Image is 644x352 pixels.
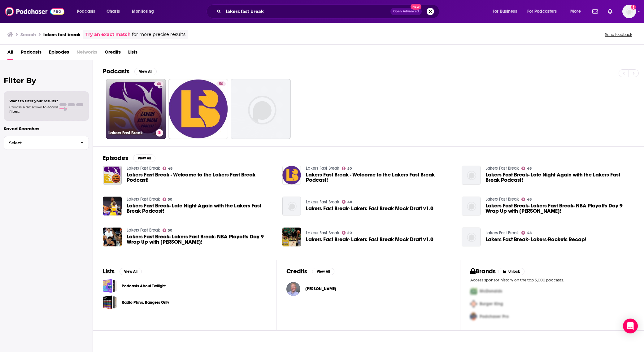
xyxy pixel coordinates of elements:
[212,4,445,19] div: Search podcasts, credits, & more...
[622,5,636,18] img: User Profile
[342,231,352,235] a: 50
[9,99,58,103] span: Want to filter your results?
[590,6,600,17] a: Show notifications dropdown
[103,67,129,75] h2: Podcasts
[462,228,481,246] a: Lakers Fast Break- Lakers-Rockets Recap!
[485,197,519,202] a: Lakers Fast Break
[103,154,155,162] a: EpisodesView All
[521,198,532,201] a: 48
[342,200,352,204] a: 48
[462,197,481,215] img: Lakers Fast Break- Lakers Fast Break- NBA Playoffs Day 9 Wrap Up with Rafael Barlowe!
[154,81,163,86] a: 48
[306,172,454,183] a: Lakers Fast Break - Welcome to the Lakers Fast Break Podcast!
[286,282,300,296] a: Gerald Glassford
[566,7,589,16] button: open menu
[342,167,352,170] a: 50
[306,206,433,211] a: Lakers Fast Break- Lakers Fast Break Mock Draft v1.0
[462,166,481,185] img: Lakers Fast Break- Late Night Again with the Lakers Fast Break Podcast!
[102,7,124,16] a: Charts
[527,167,532,170] span: 48
[127,228,160,233] a: Lakers Fast Break
[120,268,142,275] button: View All
[480,301,503,306] span: Burger King
[132,7,154,16] span: Monitoring
[468,285,480,298] img: First Pro Logo
[485,172,634,183] a: Lakers Fast Break- Late Night Again with the Lakers Fast Break Podcast!
[527,7,557,16] span: For Podcasters
[168,198,172,201] span: 50
[163,167,173,170] a: 48
[103,166,122,185] img: Lakers Fast Break - Welcome to the Lakers Fast Break Podcast!
[103,267,115,275] h2: Lists
[105,47,121,60] a: Credits
[168,167,172,170] span: 48
[163,198,172,201] a: 50
[224,7,390,16] input: Search podcasts, credits, & more...
[5,6,64,17] img: Podchaser - Follow, Share and Rate Podcasts
[485,203,634,214] a: Lakers Fast Break- Lakers Fast Break- NBA Playoffs Day 9 Wrap Up with Rafael Barlowe!
[468,310,480,323] img: Third Pro Logo
[103,279,117,293] span: Podcasts About Twilight
[521,231,532,235] a: 48
[622,5,636,18] button: Show profile menu
[306,166,339,171] a: Lakers Fast Break
[77,7,95,16] span: Podcasts
[570,7,581,16] span: More
[393,10,419,13] span: Open Advanced
[347,167,352,170] span: 50
[108,130,153,136] h3: Lakers Fast Break
[43,32,80,37] h3: lakers fast break
[498,268,524,275] button: Unlock
[347,232,352,234] span: 50
[623,319,638,333] div: Open Intercom Messenger
[7,47,13,60] a: All
[411,4,422,10] span: New
[306,199,339,205] a: Lakers Fast Break
[49,47,69,60] span: Episodes
[485,203,634,214] span: Lakers Fast Break- Lakers Fast Break- NBA Playoffs Day 9 Wrap Up with [PERSON_NAME]!
[168,79,228,139] a: 50
[21,47,41,60] a: Podcasts
[603,32,634,37] button: Send feedback
[127,234,275,245] span: Lakers Fast Break- Lakers Fast Break- NBA Playoffs Day 9 Wrap Up with [PERSON_NAME]!
[521,167,532,170] a: 48
[622,5,636,18] span: Logged in as ereardon
[132,31,185,38] span: for more precise results
[128,47,137,60] a: Lists
[282,228,301,246] img: Lakers Fast Break- Lakers Fast Break Mock Draft v1.0
[282,197,301,215] img: Lakers Fast Break- Lakers Fast Break Mock Draft v1.0
[127,203,275,214] a: Lakers Fast Break- Late Night Again with the Lakers Fast Break Podcast!
[168,229,172,232] span: 50
[103,295,117,309] a: Radio Plays, Bangers Only
[488,7,525,16] button: open menu
[127,172,275,183] a: Lakers Fast Break - Welcome to the Lakers Fast Break Podcast!
[282,166,301,185] a: Lakers Fast Break - Welcome to the Lakers Fast Break Podcast!
[306,237,433,242] span: Lakers Fast Break- Lakers Fast Break Mock Draft v1.0
[85,31,131,38] a: Try an exact match
[312,268,334,275] button: View All
[127,197,160,202] a: Lakers Fast Break
[20,32,36,37] h3: Search
[347,201,352,203] span: 48
[216,81,226,86] a: 50
[103,67,157,75] a: PodcastsView All
[128,7,162,16] button: open menu
[523,7,566,16] button: open menu
[103,228,122,246] img: Lakers Fast Break- Lakers Fast Break- NBA Playoffs Day 9 Wrap Up with Rafael Barlowe!
[103,197,122,215] img: Lakers Fast Break- Late Night Again with the Lakers Fast Break Podcast!
[9,105,58,114] span: Choose a tab above to access filters.
[468,298,480,310] img: Second Pro Logo
[127,234,275,245] a: Lakers Fast Break- Lakers Fast Break- NBA Playoffs Day 9 Wrap Up with Rafael Barlowe!
[470,278,634,282] p: Access sponsor history on the top 5,000 podcasts.
[485,237,586,242] a: Lakers Fast Break- Lakers-Rockets Recap!
[286,267,334,275] a: CreditsView All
